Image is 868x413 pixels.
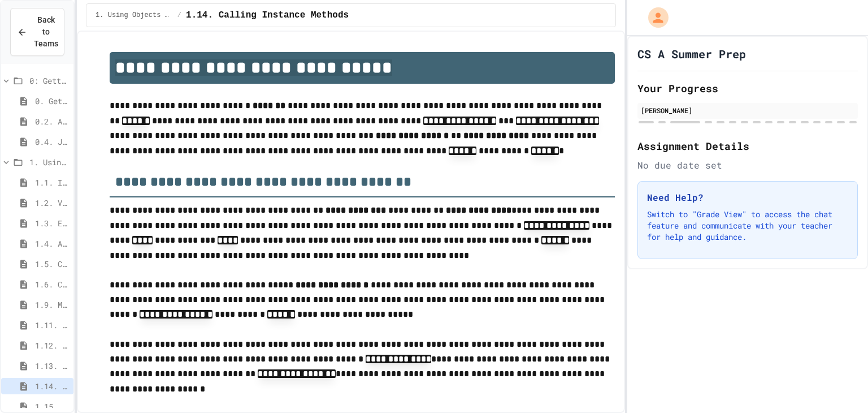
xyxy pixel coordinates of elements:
span: 1.14. Calling Instance Methods [35,380,69,392]
span: 1.15. Strings [35,401,69,412]
h1: CS A Summer Prep [637,46,746,62]
h3: Need Help? [647,191,848,204]
div: No due date set [637,158,858,172]
span: 1. Using Objects and Methods [96,11,173,20]
div: My Account [636,5,671,31]
span: Back to Teams [34,14,58,50]
span: 0.2. About the AP CSA Exam [35,115,69,127]
span: / [177,11,181,20]
span: 1.2. Variables and Data Types [35,197,69,209]
span: 1.14. Calling Instance Methods [186,8,349,22]
button: Back to Teams [10,8,64,56]
span: 0.4. Java Development Environments [35,136,69,148]
span: 1.5. Casting and Ranges of Values [35,258,69,270]
span: 0. Getting Started [35,95,69,107]
span: 1.1. Introduction to Algorithms, Programming, and Compilers [35,177,69,188]
span: 1.13. Creating and Initializing Objects: Constructors [35,360,69,372]
span: 1. Using Objects and Methods [29,156,69,168]
p: Switch to "Grade View" to access the chat feature and communicate with your teacher for help and ... [647,209,848,243]
span: 1.3. Expressions and Output [New] [35,217,69,229]
span: 0: Getting Started [29,75,69,87]
h2: Assignment Details [637,138,858,154]
div: [PERSON_NAME] [641,105,854,115]
span: 1.12. Objects - Instances of Classes [35,339,69,351]
span: 1.4. Assignment and Input [35,238,69,249]
span: 1.9. Method Signatures [35,299,69,311]
span: 1.11. Using the Math Class [35,319,69,331]
h2: Your Progress [637,80,858,96]
span: 1.6. Compound Assignment Operators [35,278,69,290]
